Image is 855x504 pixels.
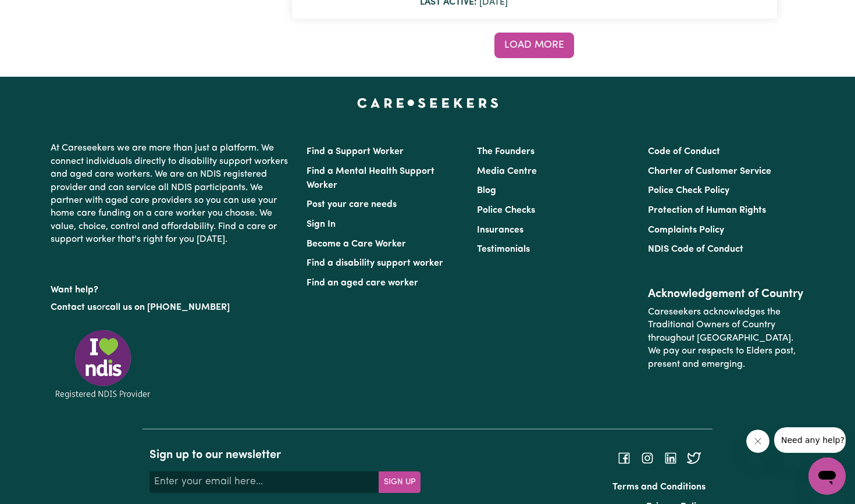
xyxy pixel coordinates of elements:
[51,137,293,251] p: At Careseekers we are more than just a platform. We connect individuals directly to disability su...
[477,245,530,254] a: Testimonials
[504,40,564,50] span: Load more
[648,226,724,235] a: Complaints Policy
[307,259,443,268] a: Find a disability support worker
[477,186,496,195] a: Blog
[149,448,421,462] h2: Sign up to our newsletter
[648,167,771,176] a: Charter of Customer Service
[808,457,846,495] iframe: Button to launch messaging window
[687,453,701,463] a: Follow Careseekers on Twitter
[307,147,404,156] a: Find a Support Worker
[664,453,678,463] a: Follow Careseekers on LinkedIn
[494,33,574,58] button: See more results
[648,287,804,301] h2: Acknowledgement of Country
[640,453,654,463] a: Follow Careseekers on Instagram
[379,471,421,492] button: Subscribe
[648,245,743,254] a: NDIS Code of Conduct
[357,98,498,107] a: Careseekers home page
[51,296,293,319] p: or
[648,206,766,215] a: Protection of Human Rights
[105,303,230,312] a: call us on [PHONE_NUMBER]
[746,430,769,453] iframe: Close message
[477,226,523,235] a: Insurances
[477,147,535,156] a: The Founders
[307,240,406,249] a: Become a Care Worker
[612,482,706,492] a: Terms and Conditions
[477,167,537,176] a: Media Centre
[648,301,804,376] p: Careseekers acknowledges the Traditional Owners of Country throughout [GEOGRAPHIC_DATA]. We pay o...
[149,471,379,492] input: Enter your email here...
[51,303,97,312] a: Contact us
[648,147,720,156] a: Code of Conduct
[307,200,397,209] a: Post your care needs
[307,220,336,229] a: Sign In
[617,453,631,463] a: Follow Careseekers on Facebook
[307,278,418,288] a: Find an aged care worker
[774,427,846,453] iframe: Message from company
[648,186,729,195] a: Police Check Policy
[477,206,535,215] a: Police Checks
[51,279,293,296] p: Want help?
[51,328,155,401] img: Registered NDIS provider
[307,167,434,190] a: Find a Mental Health Support Worker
